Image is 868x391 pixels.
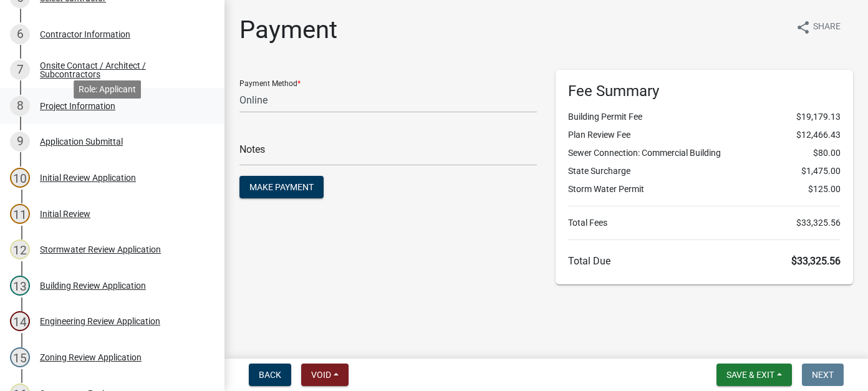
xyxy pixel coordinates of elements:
[10,132,30,152] div: 9
[40,102,115,110] div: Project Information
[40,30,130,39] div: Contractor Information
[74,80,141,99] div: Role: Applicant
[10,347,30,367] div: 15
[239,15,337,45] h1: Payment
[10,311,30,331] div: 14
[796,20,811,35] i: share
[716,364,792,386] button: Save & Exit
[568,147,841,160] li: Sewer Connection: Commercial Building
[40,61,205,79] div: Onsite Contact / Architect / Subcontractors
[239,176,324,198] button: Make Payment
[568,110,841,123] li: Building Permit Fee
[301,364,349,386] button: Void
[791,255,841,267] span: $33,325.56
[10,168,30,188] div: 10
[808,183,841,196] span: $125.00
[249,182,314,192] span: Make Payment
[568,165,841,178] li: State Surcharge
[40,210,90,218] div: Initial Review
[796,128,841,142] span: $12,466.43
[568,82,841,100] h6: Fee Summary
[796,110,841,123] span: $19,179.13
[10,204,30,224] div: 11
[10,276,30,296] div: 13
[796,216,841,229] span: $33,325.56
[726,370,774,380] span: Save & Exit
[812,370,834,380] span: Next
[40,353,142,362] div: Zoning Review Application
[40,281,146,290] div: Building Review Application
[40,245,161,254] div: Stormwater Review Application
[568,183,841,196] li: Storm Water Permit
[801,165,841,178] span: $1,475.00
[10,96,30,116] div: 8
[249,364,291,386] button: Back
[568,255,841,267] h6: Total Due
[568,128,841,142] li: Plan Review Fee
[813,20,841,35] span: Share
[311,370,331,380] span: Void
[786,15,851,39] button: shareShare
[802,364,844,386] button: Next
[40,173,136,182] div: Initial Review Application
[40,137,123,146] div: Application Submittal
[259,370,281,380] span: Back
[813,147,841,160] span: $80.00
[568,216,841,229] li: Total Fees
[10,60,30,80] div: 7
[10,24,30,44] div: 6
[40,317,160,326] div: Engineering Review Application
[10,239,30,259] div: 12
